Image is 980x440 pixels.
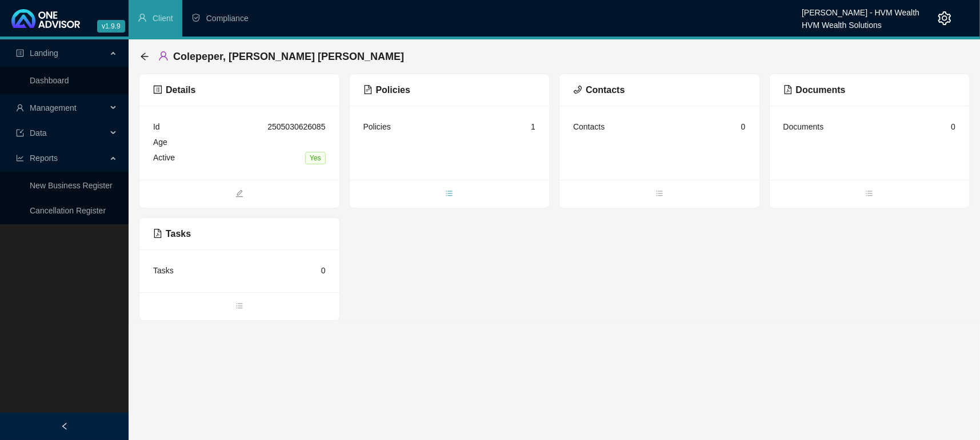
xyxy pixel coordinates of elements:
[16,154,24,162] span: line-chart
[305,152,326,164] span: Yes
[531,120,535,133] div: 1
[770,188,970,201] span: bars
[783,85,846,95] span: Documents
[11,9,80,28] img: 2df55531c6924b55f21c4cf5d4484680-logo-light.svg
[573,120,605,133] div: Contacts
[741,120,746,133] div: 0
[783,85,793,94] span: file-pdf
[30,76,69,85] a: Dashboard
[97,20,125,33] span: v1.9.9
[153,151,175,164] div: Active
[153,120,160,133] div: Id
[363,85,373,94] span: file-text
[16,104,24,112] span: user
[30,49,58,58] span: Landing
[30,181,113,190] a: New Business Register
[321,264,326,277] div: 0
[363,120,391,133] div: Policies
[30,154,58,163] span: Reports
[61,422,69,430] span: left
[139,301,339,313] span: bars
[140,52,149,61] span: arrow-left
[191,13,201,22] span: safety
[802,15,919,28] div: HVM Wealth Solutions
[16,129,24,137] span: import
[140,52,149,62] div: back
[350,188,550,201] span: bars
[559,188,759,201] span: bars
[802,3,919,15] div: [PERSON_NAME] - HVM Wealth
[951,120,955,133] div: 0
[573,85,625,95] span: Contacts
[153,264,174,277] div: Tasks
[173,51,404,62] span: Colepeper, [PERSON_NAME] [PERSON_NAME]
[138,13,147,22] span: user
[938,11,951,25] span: setting
[30,103,77,112] span: Management
[30,206,106,215] a: Cancellation Register
[363,85,410,95] span: Policies
[16,49,24,57] span: profile
[153,85,162,94] span: profile
[573,85,582,94] span: phone
[153,229,191,239] span: Tasks
[783,120,824,133] div: Documents
[153,136,167,148] div: Age
[153,229,162,238] span: file-pdf
[139,188,339,201] span: edit
[30,128,47,138] span: Data
[153,85,195,95] span: Details
[158,51,169,61] span: user
[206,14,249,23] span: Compliance
[267,120,325,133] div: 2505030626085
[153,14,173,23] span: Client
